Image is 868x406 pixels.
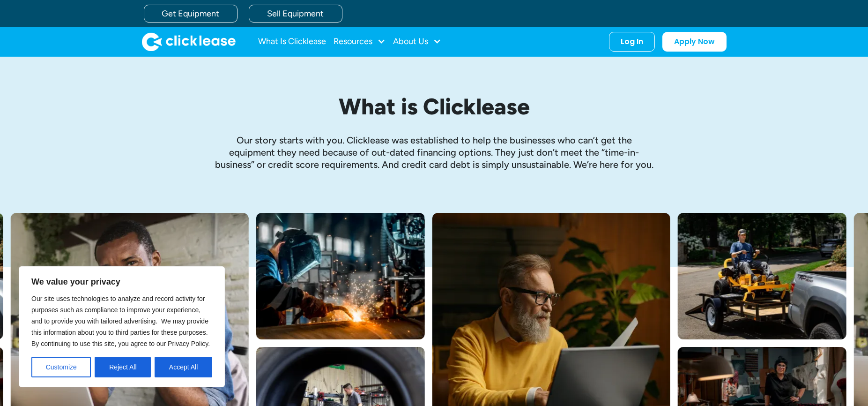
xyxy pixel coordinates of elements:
[256,213,425,339] img: A welder in a large mask working on a large pipe
[214,94,654,119] h1: What is Clicklease
[393,32,441,51] div: About Us
[249,5,342,23] a: Sell Equipment
[155,357,212,377] button: Accept All
[95,357,151,377] button: Reject All
[214,134,654,171] p: Our story starts with you. Clicklease was established to help the businesses who can’t get the eq...
[31,295,210,347] span: Our site uses technologies to analyze and record activity for purposes such as compliance to impr...
[334,32,386,51] div: Resources
[621,37,643,46] div: Log In
[678,213,846,339] img: Man with hat and blue shirt driving a yellow lawn mower onto a trailer
[142,32,236,51] a: home
[31,357,91,377] button: Customize
[144,5,237,23] a: Get Equipment
[19,266,225,387] div: We value your privacy
[31,276,212,287] p: We value your privacy
[142,32,236,51] img: Clicklease logo
[662,32,727,52] a: Apply Now
[258,32,326,51] a: What Is Clicklease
